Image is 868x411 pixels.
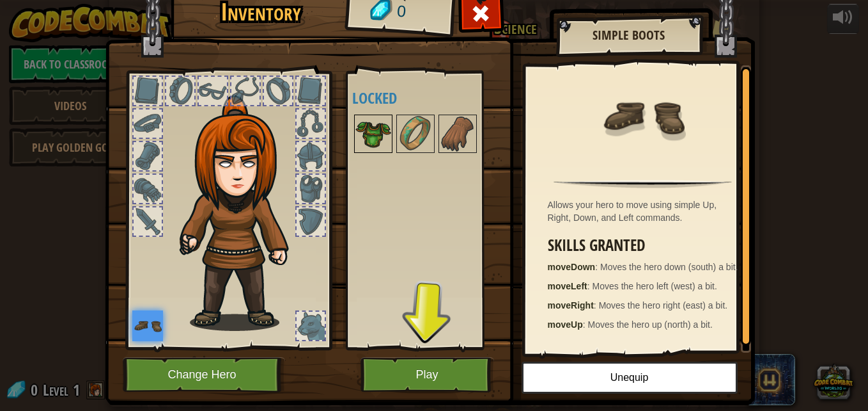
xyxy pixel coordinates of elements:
[352,90,513,106] h4: Locked
[548,319,583,330] strong: moveUp
[593,281,717,291] span: Moves the hero left (west) a bit.
[132,310,163,341] img: portrait.png
[554,180,731,188] img: hr.png
[587,281,593,291] span: :
[355,116,391,152] img: portrait.png
[548,198,745,224] div: Allows your hero to move using simple Up, Right, Down, and Left commands.
[123,357,285,392] button: Change Hero
[360,357,494,392] button: Play
[548,262,596,272] strong: moveDown
[588,319,713,330] span: Moves the hero up (north) a bit.
[601,75,685,158] img: portrait.png
[398,116,433,152] img: portrait.png
[548,281,587,291] strong: moveLeft
[569,28,689,42] h2: Simple Boots
[174,95,311,331] img: hair_f2.png
[583,319,588,330] span: :
[522,362,738,394] button: Unequip
[599,300,728,310] span: Moves the hero right (east) a bit.
[595,262,600,272] span: :
[594,300,599,310] span: :
[440,116,476,152] img: portrait.png
[600,262,738,272] span: Moves the hero down (south) a bit.
[548,237,745,254] h3: Skills Granted
[548,300,594,310] strong: moveRight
